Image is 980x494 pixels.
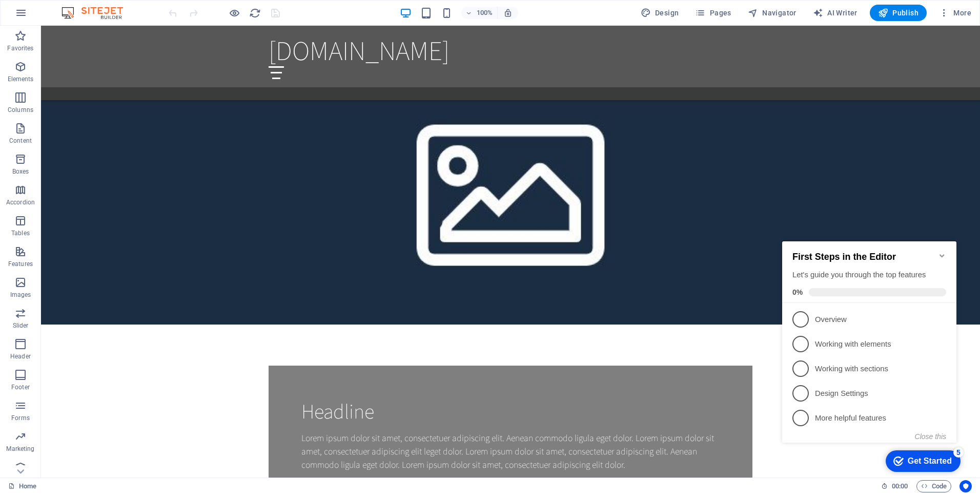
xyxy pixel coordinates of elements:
p: Slider [13,321,29,330]
p: Working with sections [37,137,160,148]
button: Navigator [744,5,801,21]
button: AI Writer [809,5,862,21]
span: Publish [878,8,918,18]
div: Let's guide you through the top features [14,43,168,54]
i: Reload page [249,7,261,19]
li: Overview [4,81,178,105]
button: Close this [137,206,168,214]
h6: 100% [477,7,493,19]
p: Header [10,352,31,360]
button: Pages [691,5,735,21]
p: Features [8,260,33,268]
span: More [939,8,971,18]
li: Design Settings [4,155,178,179]
button: Design [637,5,683,21]
h6: Session time [881,480,908,492]
p: Tables [11,229,30,237]
p: Content [9,137,32,145]
p: Marketing [6,445,34,453]
p: Design Settings [37,162,160,173]
p: Boxes [12,167,29,176]
p: Working with elements [37,112,160,123]
li: Working with elements [4,105,178,130]
p: Favorites [7,44,33,52]
button: 100% [461,7,498,19]
span: : [899,482,901,490]
div: Get Started [130,230,174,239]
p: Overview [37,88,160,99]
span: Navigator [748,8,797,18]
i: On resize automatically adjust zoom level to fit chosen device. [503,8,513,17]
img: Editor Logo [59,7,136,19]
span: Pages [695,8,731,18]
li: More helpful features [4,179,178,204]
p: Columns [8,106,33,114]
li: Working with sections [4,130,178,155]
span: 0% [14,62,31,70]
p: Images [10,291,31,299]
p: Forms [11,414,30,422]
a: Click to cancel selection. Double-click to open Pages [8,480,36,492]
p: Footer [11,383,30,391]
span: 00 00 [892,480,908,492]
button: Publish [870,5,927,21]
button: reload [249,7,261,19]
button: Code [916,480,951,492]
div: Minimize checklist [160,25,168,33]
p: More helpful features [37,186,160,197]
button: Click here to leave preview mode and continue editing [228,7,240,19]
div: Design (Ctrl+Alt+Y) [637,5,683,21]
p: Elements [8,75,34,83]
div: 5 [175,221,186,231]
span: Code [921,480,947,492]
button: More [935,5,975,21]
span: AI Writer [813,8,857,18]
button: Usercentrics [959,480,972,492]
p: Accordion [6,198,35,206]
h2: First Steps in the Editor [14,25,168,36]
div: Get Started 5 items remaining, 0% complete [108,224,182,245]
span: Design [641,8,679,18]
